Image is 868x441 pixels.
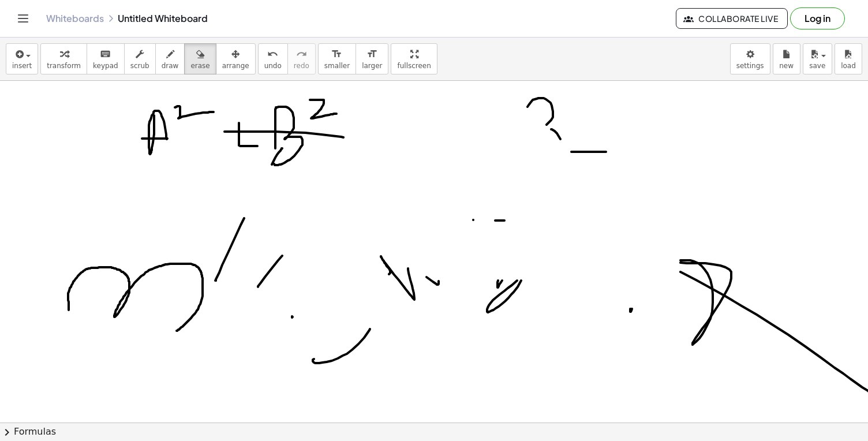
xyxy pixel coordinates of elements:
[790,8,845,29] button: Log in
[294,62,309,70] span: redo
[366,47,377,61] i: format_size
[841,62,856,70] span: load
[216,43,256,74] button: arrange
[803,43,832,74] button: save
[391,43,437,74] button: fullscreen
[6,43,38,74] button: insert
[155,43,185,74] button: draw
[809,62,825,70] span: save
[258,43,288,74] button: undoundo
[397,62,431,70] span: fullscreen
[318,43,356,74] button: format_sizesmaller
[14,9,32,28] button: Toggle navigation
[736,62,764,70] span: settings
[676,8,788,29] button: Collaborate Live
[331,47,342,61] i: format_size
[296,47,307,61] i: redo
[264,62,282,70] span: undo
[87,43,125,74] button: keyboardkeypad
[162,62,179,70] span: draw
[130,62,149,70] span: scrub
[356,43,388,74] button: format_sizelarger
[773,43,800,74] button: new
[730,43,770,74] button: settings
[835,43,862,74] button: load
[222,62,249,70] span: arrange
[12,62,32,70] span: insert
[46,13,104,24] a: Whiteboards
[362,62,382,70] span: larger
[324,62,350,70] span: smaller
[779,62,794,70] span: new
[287,43,316,74] button: redoredo
[190,62,209,70] span: erase
[93,62,118,70] span: keypad
[267,47,278,61] i: undo
[40,43,87,74] button: transform
[124,43,156,74] button: scrub
[100,47,111,61] i: keyboard
[184,43,216,74] button: erase
[47,62,81,70] span: transform
[686,13,778,24] span: Collaborate Live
